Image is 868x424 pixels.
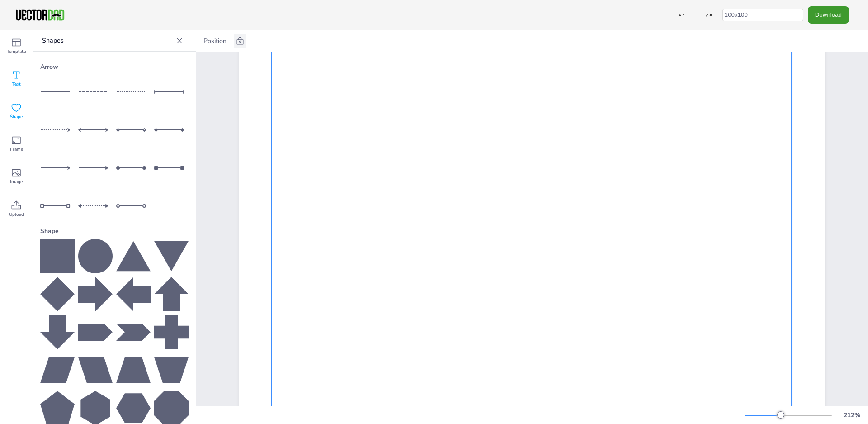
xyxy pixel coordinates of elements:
span: Position [202,37,228,45]
div: Shape [40,223,189,239]
span: Template [7,48,26,55]
button: Download [808,6,849,23]
span: Frame [10,146,23,153]
input: template name [722,9,803,21]
span: Image [10,178,23,186]
span: Upload [9,211,24,218]
div: 212 % [841,411,863,419]
span: Text [12,81,21,88]
img: VectorDad-1.png [14,8,66,22]
span: Shape [10,113,23,120]
div: Arrow [40,59,189,75]
p: Shapes [42,30,172,52]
